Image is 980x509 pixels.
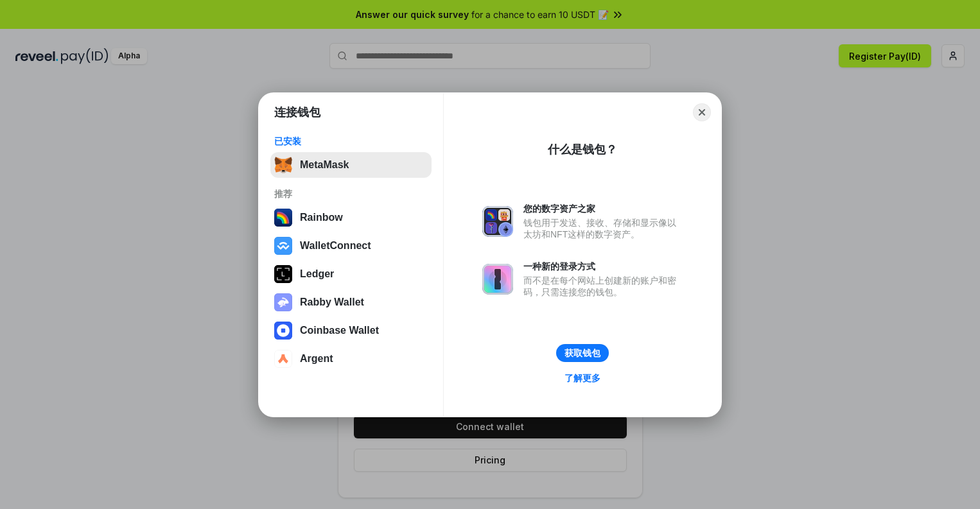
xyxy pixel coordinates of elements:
button: 获取钱包 [556,344,609,362]
button: MetaMask [270,152,432,178]
button: Coinbase Wallet [270,318,432,343]
div: Coinbase Wallet [300,325,379,336]
img: svg+xml,%3Csvg%20xmlns%3D%22http%3A%2F%2Fwww.w3.org%2F2000%2Fsvg%22%20fill%3D%22none%22%20viewBox... [274,293,292,311]
img: svg+xml,%3Csvg%20width%3D%2228%22%20height%3D%2228%22%20viewBox%3D%220%200%2028%2028%22%20fill%3D... [274,237,292,255]
img: svg+xml,%3Csvg%20fill%3D%22none%22%20height%3D%2233%22%20viewBox%3D%220%200%2035%2033%22%20width%... [274,156,292,174]
img: svg+xml,%3Csvg%20width%3D%2228%22%20height%3D%2228%22%20viewBox%3D%220%200%2028%2028%22%20fill%3D... [274,322,292,340]
div: 什么是钱包？ [548,142,617,157]
div: 推荐 [274,188,428,200]
div: 您的数字资产之家 [523,203,683,214]
a: 了解更多 [557,370,608,386]
button: Close [693,103,711,121]
div: Ledger [300,268,334,280]
div: 了解更多 [564,372,600,384]
h1: 连接钱包 [274,105,320,120]
div: Rabby Wallet [300,297,364,308]
button: Rainbow [270,205,432,230]
div: 一种新的登录方式 [523,261,683,272]
button: Ledger [270,261,432,287]
img: svg+xml,%3Csvg%20width%3D%2228%22%20height%3D%2228%22%20viewBox%3D%220%200%2028%2028%22%20fill%3D... [274,350,292,368]
div: Argent [300,353,333,365]
button: Rabby Wallet [270,289,432,315]
img: svg+xml,%3Csvg%20xmlns%3D%22http%3A%2F%2Fwww.w3.org%2F2000%2Fsvg%22%20fill%3D%22none%22%20viewBox... [482,206,513,237]
div: WalletConnect [300,240,371,252]
button: WalletConnect [270,233,432,259]
img: svg+xml,%3Csvg%20xmlns%3D%22http%3A%2F%2Fwww.w3.org%2F2000%2Fsvg%22%20fill%3D%22none%22%20viewBox... [482,264,513,295]
button: Argent [270,346,432,372]
div: 获取钱包 [564,347,600,359]
img: svg+xml,%3Csvg%20width%3D%22120%22%20height%3D%22120%22%20viewBox%3D%220%200%20120%20120%22%20fil... [274,209,292,227]
img: svg+xml,%3Csvg%20xmlns%3D%22http%3A%2F%2Fwww.w3.org%2F2000%2Fsvg%22%20width%3D%2228%22%20height%3... [274,265,292,283]
div: 钱包用于发送、接收、存储和显示像以太坊和NFT这样的数字资产。 [523,217,683,240]
div: Rainbow [300,212,343,223]
div: 而不是在每个网站上创建新的账户和密码，只需连接您的钱包。 [523,275,683,298]
div: MetaMask [300,159,349,171]
div: 已安装 [274,135,428,147]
